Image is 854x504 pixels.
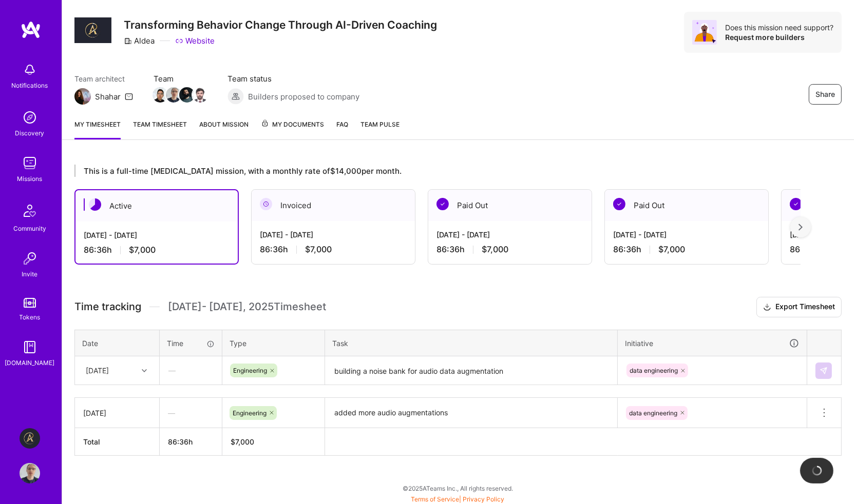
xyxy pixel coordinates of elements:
[154,86,167,104] a: Team Member Avatar
[820,367,828,375] img: Submit
[725,23,833,32] div: Does this mission need support?
[463,495,505,503] a: Privacy Policy
[75,330,160,356] th: Date
[692,20,717,45] img: Avatar
[86,365,109,376] div: [DATE]
[84,230,230,240] div: [DATE] - [DATE]
[13,223,46,234] div: Community
[227,73,359,84] span: Team status
[124,37,132,45] i: icon CompanyGray
[15,128,45,138] div: Discovery
[336,119,348,139] a: FAQ
[326,399,616,427] textarea: added more audio augmentations
[167,338,215,349] div: Time
[260,229,407,240] div: [DATE] - [DATE]
[12,80,48,91] div: Notifications
[22,269,38,279] div: Invite
[411,495,460,503] a: Terms of Service
[222,428,325,456] th: $7,000
[124,18,437,31] h3: Transforming Behavior Change Through AI-Driven Coaching
[428,190,592,221] div: Paid Out
[154,73,207,84] span: Team
[360,119,400,139] a: Team Pulse
[124,35,155,46] div: Aldea
[630,367,678,374] span: data engineering
[437,229,583,240] div: [DATE] - [DATE]
[95,91,121,102] div: Shahar
[89,198,101,211] img: Active
[261,119,324,130] span: My Documents
[411,495,505,503] span: |
[20,337,40,357] img: guide book
[75,428,160,456] th: Total
[629,409,677,417] span: data engineering
[325,330,618,356] th: Task
[179,87,195,103] img: Team Member Avatar
[160,357,221,384] div: —
[199,119,249,139] a: About Mission
[17,198,42,223] img: Community
[74,17,111,44] img: Company Logo
[810,463,824,477] img: loading
[482,244,508,255] span: $7,000
[168,300,326,313] span: [DATE] - [DATE] , 2025 Timesheet
[20,153,40,173] img: teamwork
[129,245,156,255] span: $7,000
[20,107,40,128] img: discovery
[194,86,207,104] a: Team Member Avatar
[166,87,181,103] img: Team Member Avatar
[74,73,133,84] span: Team architect
[305,244,332,255] span: $7,000
[799,224,803,231] img: right
[125,92,133,100] i: icon Mail
[74,119,121,139] a: My timesheet
[21,21,41,39] img: logo
[62,475,854,501] div: © 2025 ATeams Inc., All rights reserved.
[815,89,835,99] span: Share
[84,245,230,255] div: 86:36 h
[175,35,215,46] a: Website
[756,297,842,317] button: Export Timesheet
[790,198,802,210] img: Paid Out
[17,463,43,483] a: User Avatar
[222,330,325,356] th: Type
[83,408,151,418] div: [DATE]
[260,244,407,255] div: 86:36 h
[326,357,616,385] textarea: building a noise bank for audio data augmentation
[20,428,40,449] img: Aldea: Transforming Behavior Change Through AI-Driven Coaching
[613,229,760,240] div: [DATE] - [DATE]
[167,86,180,104] a: Team Member Avatar
[75,190,238,221] div: Active
[261,119,324,139] a: My Documents
[142,368,147,373] i: icon Chevron
[613,198,625,210] img: Paid Out
[133,119,187,139] a: Team timesheet
[24,298,36,308] img: tokens
[658,244,685,255] span: $7,000
[160,428,222,456] th: 86:36h
[20,248,40,269] img: Invite
[17,173,43,184] div: Missions
[180,86,194,104] a: Team Member Avatar
[625,337,800,349] div: Initiative
[5,357,55,368] div: [DOMAIN_NAME]
[74,165,801,177] div: This is a full-time [MEDICAL_DATA] mission, with a monthly rate of $14,000 per month.
[74,300,141,313] span: Time tracking
[809,84,842,105] button: Share
[160,399,222,427] div: —
[227,88,244,105] img: Builders proposed to company
[20,312,41,322] div: Tokens
[252,190,415,221] div: Invoiced
[193,87,208,103] img: Team Member Avatar
[74,88,91,105] img: Team Architect
[437,244,583,255] div: 86:36 h
[613,244,760,255] div: 86:36 h
[233,409,267,417] span: Engineering
[17,428,43,449] a: Aldea: Transforming Behavior Change Through AI-Driven Coaching
[233,367,267,374] span: Engineering
[437,198,449,210] img: Paid Out
[815,362,833,379] div: null
[725,32,833,42] div: Request more builders
[763,302,771,313] i: icon Download
[153,87,168,103] img: Team Member Avatar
